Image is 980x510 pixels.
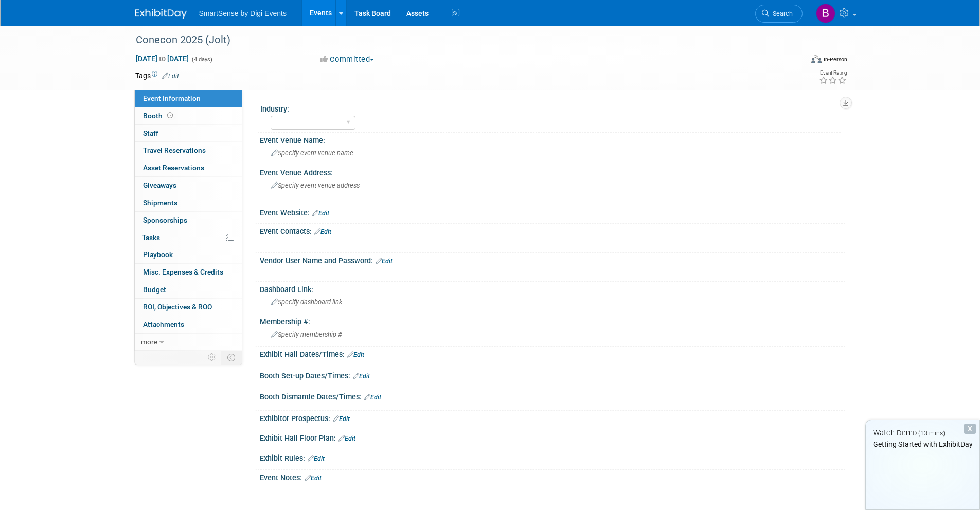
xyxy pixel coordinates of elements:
[260,347,845,360] div: Exhibit Hall Dates/Times:
[135,246,242,263] a: Playbook
[260,133,845,145] div: Event Venue Name:
[260,470,845,483] div: Event Notes:
[203,351,221,364] td: Personalize Event Tab Strip
[135,316,242,333] a: Attachments
[221,351,242,364] td: Toggle Event Tabs
[191,56,212,63] span: (4 days)
[819,70,847,76] div: Event Rating
[260,282,845,295] div: Dashboard Link:
[143,303,212,311] span: ROI, Objectives & ROO
[135,177,242,194] a: Giveaways
[135,54,189,63] span: [DATE] [DATE]
[260,314,845,327] div: Membership #:
[376,258,393,265] a: Edit
[964,424,976,434] div: Dismiss
[135,264,242,281] a: Misc. Expenses & Credits
[132,31,787,49] div: Conecon 2025 (Jolt)
[143,198,177,207] span: Shipments
[162,72,179,80] a: Edit
[135,125,242,142] a: Staff
[135,159,242,176] a: Asset Reservations
[143,268,223,276] span: Misc. Expenses & Credits
[135,281,242,298] a: Budget
[135,334,242,351] a: more
[271,331,342,338] span: Specify membership #
[260,411,845,424] div: Exhibitor Prospectus:
[260,368,845,381] div: Booth Set-up Dates/Times:
[143,181,176,189] span: Giveaways
[143,285,166,294] span: Budget
[314,228,331,235] a: Edit
[918,430,945,437] span: (13 mins)
[769,10,793,17] span: Search
[260,165,845,178] div: Event Venue Address:
[816,4,835,23] img: Brooke Howes
[135,212,242,229] a: Sponsorships
[260,205,845,218] div: Event Website:
[364,394,381,401] a: Edit
[271,149,353,157] span: Specify event venue name
[823,56,847,63] div: In-Person
[143,163,204,172] span: Asset Reservations
[317,54,378,65] button: Committed
[271,181,360,189] span: Specify event venue address
[141,338,157,346] span: more
[260,450,845,464] div: Exhibit Rules:
[135,299,242,316] a: ROI, Objectives & ROO
[143,112,175,120] span: Booth
[338,435,355,442] a: Edit
[135,107,242,124] a: Booth
[143,129,158,137] span: Staff
[135,142,242,159] a: Travel Reservations
[755,5,803,23] a: Search
[333,415,350,423] a: Edit
[135,194,242,211] a: Shipments
[143,94,201,102] span: Event Information
[135,90,242,107] a: Event Information
[143,216,187,224] span: Sponsorships
[157,54,167,63] span: to
[260,389,845,403] div: Booth Dismantle Dates/Times:
[135,229,242,246] a: Tasks
[142,233,160,242] span: Tasks
[742,53,848,69] div: Event Format
[811,55,822,63] img: Format-Inperson.png
[165,112,175,119] span: Booth not reserved yet
[312,210,329,217] a: Edit
[260,224,845,237] div: Event Contacts:
[866,439,979,449] div: Getting Started with ExhibitDay
[199,9,287,17] span: SmartSense by Digi Events
[260,101,841,114] div: Industry:
[305,475,322,482] a: Edit
[347,351,364,358] a: Edit
[143,250,173,259] span: Playbook
[308,455,325,462] a: Edit
[135,70,179,81] td: Tags
[353,373,370,380] a: Edit
[135,9,187,19] img: ExhibitDay
[143,320,184,329] span: Attachments
[143,146,206,154] span: Travel Reservations
[866,428,979,439] div: Watch Demo
[271,298,342,306] span: Specify dashboard link
[260,253,845,266] div: Vendor User Name and Password:
[260,430,845,444] div: Exhibit Hall Floor Plan:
